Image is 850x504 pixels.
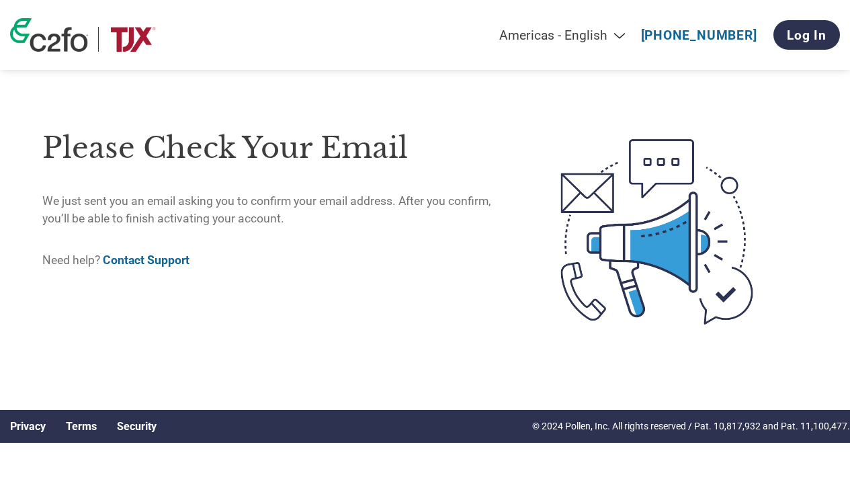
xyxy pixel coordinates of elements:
p: © 2024 Pollen, Inc. All rights reserved / Pat. 10,817,932 and Pat. 11,100,477. [532,419,850,433]
img: open-email [506,116,808,349]
a: Terms [66,420,97,433]
img: TJX [109,27,157,52]
a: Privacy [10,420,46,433]
p: Need help? [42,251,506,269]
img: c2fo logo [10,18,88,52]
a: [PHONE_NUMBER] [641,28,757,43]
p: We just sent you an email asking you to confirm your email address. After you confirm, you’ll be ... [42,192,506,228]
h1: Please check your email [42,126,506,170]
a: Log In [773,20,840,50]
a: Contact Support [103,253,189,267]
a: Security [117,420,157,433]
